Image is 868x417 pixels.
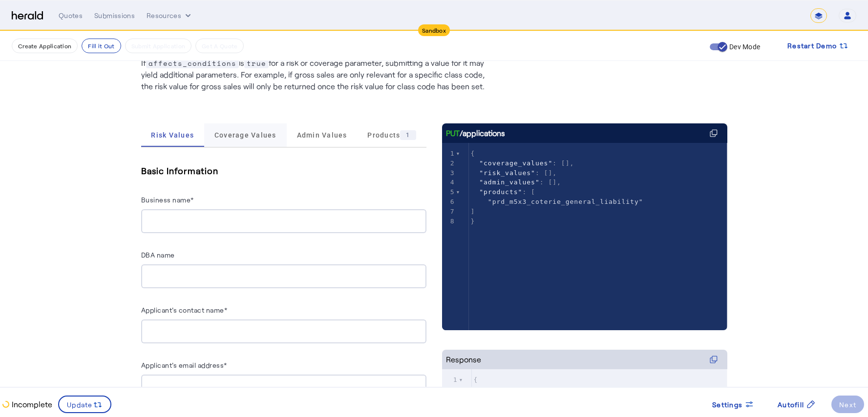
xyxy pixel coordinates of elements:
[471,159,574,167] span: : [],
[442,159,456,168] div: 2
[442,207,456,217] div: 7
[244,58,269,68] span: true
[471,218,475,225] span: }
[442,385,459,395] div: 2
[94,11,135,20] div: Submissions
[471,208,475,215] span: ]
[770,396,824,413] button: Autofill
[400,130,416,140] div: 1
[147,11,193,20] button: Resources dropdown menu
[479,188,522,196] span: "products"
[58,396,111,413] button: Update
[141,251,175,259] label: DBA name
[67,399,93,410] span: Update
[474,386,551,393] span: : {
[141,41,493,92] p: Conditionally relevant values are only returned when the required conditions are met. If is for a...
[479,179,540,186] span: "admin_values"
[479,159,552,167] span: "coverage_values"
[482,386,538,393] span: "application"
[214,132,276,139] span: Coverage Values
[712,399,742,410] span: Settings
[442,187,456,197] div: 5
[780,37,856,55] button: Restart Demo
[442,217,456,226] div: 8
[442,197,456,207] div: 6
[151,132,194,139] span: Risk Values
[12,39,78,53] button: Create Application
[141,361,227,369] label: Applicant's email address*
[704,396,762,413] button: Settings
[471,150,475,157] span: {
[442,149,456,159] div: 1
[471,188,536,196] span: : [
[446,354,481,365] div: Response
[297,132,347,139] span: Admin Values
[125,39,191,53] button: Submit Application
[479,169,535,177] span: "risk_values"
[446,127,505,139] div: /applications
[146,58,239,68] span: affects_conditions
[442,168,456,178] div: 3
[474,376,478,383] span: {
[446,127,460,139] span: PUT
[442,178,456,187] div: 4
[442,375,459,385] div: 1
[10,398,52,410] p: Incomplete
[471,169,557,177] span: : [],
[727,42,760,52] label: Dev Mode
[488,198,643,205] span: "prd_m5x3_coterie_general_liability"
[367,130,416,140] span: Products
[787,40,837,52] span: Restart Demo
[141,163,426,178] h5: Basic Information
[59,11,83,20] div: Quotes
[141,306,228,314] label: Applicant's contact name*
[82,39,121,53] button: Fill it Out
[195,39,244,53] button: Get A Quote
[778,399,804,410] span: Autofill
[418,24,450,36] div: Sandbox
[141,196,194,204] label: Business name*
[12,11,43,20] img: Herald Logo
[471,179,561,186] span: : [],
